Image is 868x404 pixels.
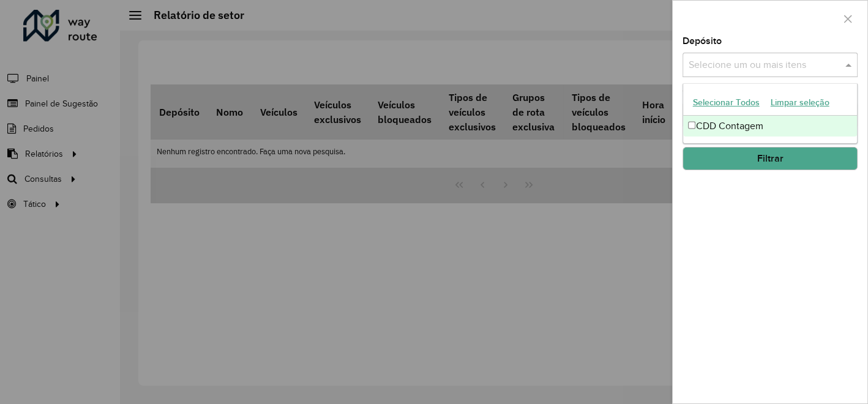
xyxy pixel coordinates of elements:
button: Filtrar [683,147,858,170]
font: CDD Contagem [695,121,763,131]
font: Depósito [683,36,722,46]
button: Selecionar Todos [687,93,765,112]
ng-dropdown-panel: Lista de opções [683,83,858,144]
button: Limpar seleção [765,93,835,112]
